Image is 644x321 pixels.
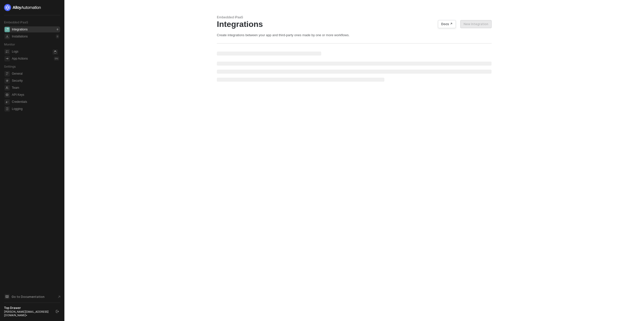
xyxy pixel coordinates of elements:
div: [PERSON_NAME][EMAIL_ADDRESS][DOMAIN_NAME] • [4,310,51,317]
span: icon-logs [5,49,10,54]
span: Team [12,85,59,91]
div: Installations [12,34,28,39]
div: Create integrations between your app and third-party ones made by one or more workflows. [217,33,492,37]
div: Integrations [217,19,492,29]
span: icon-loader [53,50,58,55]
button: Docs ↗ [438,20,456,28]
span: Embedded iPaaS [4,20,28,24]
div: App Actions [12,57,28,61]
span: team [5,85,10,90]
div: 0 [56,27,59,31]
div: Docs ↗ [441,22,453,26]
span: documentation [5,294,10,299]
span: logging [5,106,10,112]
span: logout [56,310,59,313]
img: logo [4,4,41,11]
span: icon-app-actions [5,56,10,61]
span: Go to Documentation [12,295,45,299]
a: logo [4,4,60,11]
span: General [12,71,59,77]
span: Security [12,78,59,84]
button: New Integration [460,20,492,28]
span: api-key [5,92,10,98]
span: document-arrow [57,294,62,299]
span: security [5,78,10,83]
div: Integrations [12,27,28,32]
div: 0 [56,34,59,38]
span: integrations [5,27,10,32]
span: Settings [4,65,16,68]
div: Embedded iPaaS [217,15,492,19]
span: installations [5,34,10,39]
span: general [5,71,10,76]
a: Knowledge Base [4,294,60,300]
div: Top Drawer [4,306,51,310]
div: 0 % [54,57,59,61]
span: Monitor [4,42,15,46]
span: Credentials [12,99,59,105]
span: Logging [12,106,59,112]
div: Logs [12,50,18,54]
span: credentials [5,99,10,105]
span: API Keys [12,92,59,98]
